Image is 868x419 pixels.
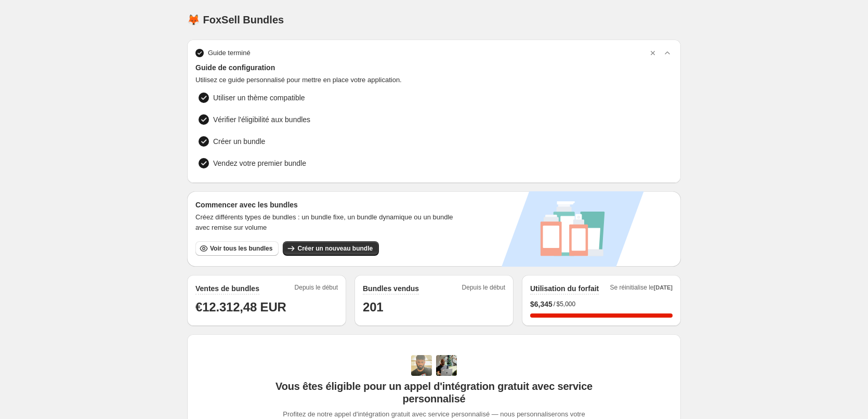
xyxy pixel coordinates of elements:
[654,284,673,291] span: [DATE]
[297,244,373,253] span: Créer un nouveau bundle
[267,380,601,405] span: Vous êtes éligible pour un appel d'intégration gratuit avec service personnalisé
[556,300,575,308] span: $5,000
[187,14,284,26] h1: 🦊 FoxSell Bundles
[530,299,673,309] div: /
[213,93,305,103] span: Utiliser un thème compatible
[530,299,553,309] span: $ 6,345
[195,200,466,210] h3: Commencer avec les bundles
[436,355,457,376] img: Prakhar
[210,244,272,253] span: Voir tous les bundles
[411,355,432,376] img: Adi
[213,136,265,147] span: Créer un bundle
[530,283,599,294] h2: Utilisation du forfait
[195,283,259,294] h2: Ventes de bundles
[195,241,279,256] button: Voir tous les bundles
[195,75,673,85] span: Utilisez ce guide personnalisé pour mettre en place votre application.
[213,158,306,168] span: Vendez votre premier bundle
[610,283,673,295] span: Se réinitialise le
[195,62,673,73] span: Guide de configuration
[213,114,310,125] span: Vérifier l'éligibilité aux bundles
[195,212,466,233] span: Créez différents types de bundles : un bundle fixe, un bundle dynamique ou un bundle avec remise ...
[295,283,338,295] span: Depuis le début
[283,241,379,256] button: Créer un nouveau bundle
[462,283,505,295] span: Depuis le début
[208,48,251,58] span: Guide terminé
[363,283,419,294] h2: Bundles vendus
[195,299,338,316] h1: €12.312,48 EUR
[363,299,505,316] h1: 201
